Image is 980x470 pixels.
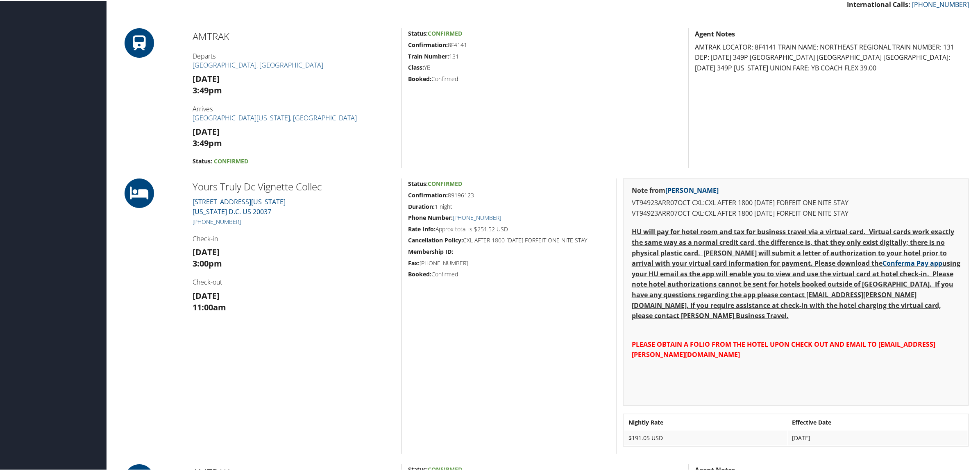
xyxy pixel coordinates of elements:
span: Confirmed [428,179,462,187]
strong: Status: [408,29,428,36]
strong: Cancellation Policy: [408,235,463,243]
h4: Check-out [193,277,395,286]
span: Confirmed [428,29,462,36]
h5: 89196123 [408,190,610,199]
strong: Membership ID: [408,247,453,255]
h5: 131 [408,52,682,60]
strong: Confirmation: [408,190,448,198]
h5: 1 night [408,202,610,210]
strong: Confirmation: [408,40,448,48]
h5: [PHONE_NUMBER] [408,258,610,267]
strong: Duration: [408,202,435,210]
strong: Rate Info: [408,224,436,232]
strong: Note from [632,185,719,194]
strong: [DATE] [193,246,220,257]
a: [PHONE_NUMBER] [193,217,241,225]
strong: 3:00pm [193,257,222,268]
strong: Status: [193,156,212,164]
a: [GEOGRAPHIC_DATA], [GEOGRAPHIC_DATA] [193,60,323,69]
strong: Phone Number: [408,213,453,221]
h5: 8F4141 [408,40,682,48]
th: Effective Date [788,414,968,429]
h4: Check-in [193,233,395,242]
h5: YB [408,63,682,71]
strong: 11:00am [193,301,226,312]
strong: 3:49pm [193,84,222,95]
td: [DATE] [788,430,968,445]
h5: CXL AFTER 1800 [DATE] FORFEIT ONE NITE STAY [408,235,610,244]
h2: Yours Truly Dc Vignette Collec [193,179,395,193]
strong: Booked: [408,74,431,82]
th: Nightly Rate [624,414,787,429]
h4: Arrives [193,104,395,122]
a: [STREET_ADDRESS][US_STATE][US_STATE] D.C. US 20037 [193,197,286,215]
strong: [DATE] [193,72,220,84]
strong: Booked: [408,269,431,277]
strong: Train Number: [408,52,449,59]
strong: [DATE] [193,125,220,136]
span: PLEASE OBTAIN A FOLIO FROM THE HOTEL UPON CHECK OUT AND EMAIL TO [EMAIL_ADDRESS][PERSON_NAME][DOM... [632,339,935,359]
h5: Approx total is $251.52 USD [408,224,610,233]
a: [PHONE_NUMBER] [453,213,501,221]
strong: Fax: [408,258,420,266]
a: Conferma Pay app [882,258,942,267]
td: $191.05 USD [624,430,787,445]
a: [GEOGRAPHIC_DATA][US_STATE], [GEOGRAPHIC_DATA] [193,113,357,122]
strong: [DATE] [193,289,220,301]
h5: Confirmed [408,269,610,278]
strong: 3:49pm [193,137,222,148]
h2: AMTRAK [193,29,395,43]
strong: Status: [408,179,428,187]
h5: Confirmed [408,74,682,82]
strong: HU will pay for hotel room and tax for business travel via a virtual card. Virtual cards work exa... [632,226,960,319]
strong: Agent Notes [695,29,735,38]
span: Confirmed [214,156,248,164]
a: [PERSON_NAME] [665,185,719,194]
p: VT94923ARR07OCT CXL:CXL AFTER 1800 [DATE] FORFEIT ONE NITE STAY VT94923ARR07OCT CXL:CXL AFTER 180... [632,197,960,218]
strong: Class: [408,63,424,70]
h4: Departs [193,51,395,69]
p: AMTRAK LOCATOR: 8F4141 TRAIN NAME: NORTHEAST REGIONAL TRAIN NUMBER: 131 DEP: [DATE] 349P [GEOGRAP... [695,41,969,73]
